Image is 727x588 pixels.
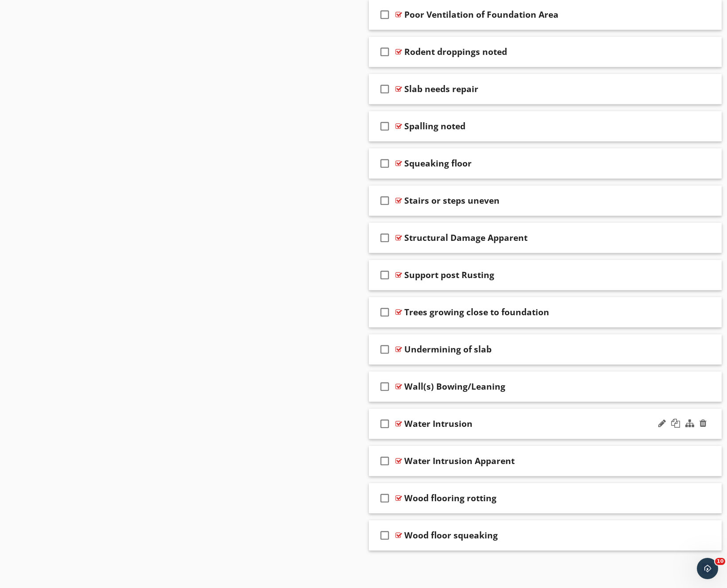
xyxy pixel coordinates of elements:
i: check_box_outline_blank [378,4,392,25]
div: Stairs or steps uneven [404,195,500,206]
div: Rodent droppings noted [404,46,507,57]
i: check_box_outline_blank [378,376,392,397]
div: Slab needs repair [404,84,478,94]
div: Wall(s) Bowing/Leaning [404,381,505,392]
i: check_box_outline_blank [378,450,392,472]
div: Spalling noted [404,121,465,132]
i: check_box_outline_blank [378,302,392,323]
iframe: Intercom live chat [697,558,718,579]
div: Trees growing close to foundation [404,307,549,317]
div: Water Intrusion Apparent [404,456,515,466]
i: check_box_outline_blank [378,487,392,509]
div: Structural Damage Apparent [404,232,528,243]
div: Undermining of slab [404,344,492,355]
i: check_box_outline_blank [378,413,392,434]
i: check_box_outline_blank [378,525,392,546]
div: Wood floor squeaking [404,530,498,541]
i: check_box_outline_blank [378,41,392,62]
div: Poor Ventilation of Foundation Area [404,9,559,20]
div: Water Intrusion [404,418,473,429]
i: check_box_outline_blank [378,227,392,248]
i: check_box_outline_blank [378,116,392,137]
div: Wood flooring rotting [404,493,496,503]
i: check_box_outline_blank [378,264,392,286]
i: check_box_outline_blank [378,190,392,211]
i: check_box_outline_blank [378,78,392,100]
i: check_box_outline_blank [378,339,392,360]
i: check_box_outline_blank [378,153,392,174]
div: Support post Rusting [404,270,494,280]
div: Squeaking floor [404,158,472,169]
span: 10 [715,558,725,565]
